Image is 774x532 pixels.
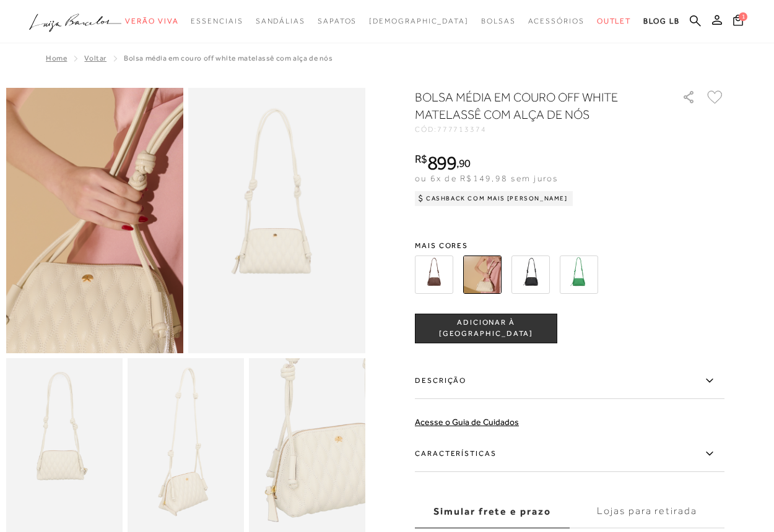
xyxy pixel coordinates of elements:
[597,10,632,33] a: noSubCategoriesText
[256,10,305,33] a: noSubCategoriesText
[191,10,243,33] a: noSubCategoriesText
[729,14,747,30] button: 1
[415,242,724,249] span: Mais cores
[528,10,585,33] a: noSubCategoriesText
[318,10,357,33] a: noSubCategoriesText
[463,255,502,294] img: BOLSA MÉDIA EM COURO OFF WHITE MATELASSÊ COM ALÇA DE NÓS
[125,10,178,33] a: noSubCategoriesText
[643,17,679,25] span: BLOG LB
[643,10,679,33] a: BLOG LB
[437,125,487,134] span: 777713374
[570,495,724,528] label: Lojas para retirada
[84,54,107,62] a: Voltar
[415,126,663,133] div: CÓD:
[511,255,550,294] img: BOLSA MÉDIA EM COURO PRETO MATELASSÊ COM ALÇA DE NÓS
[415,255,453,294] img: BOLSA MÉDIA EM COURO CAFÉ MATELASSÊ COM ALÇA DE NÓS
[415,153,427,165] i: R$
[739,12,747,21] span: 1
[46,54,67,62] a: Home
[191,17,243,25] span: Essenciais
[124,54,333,62] span: BOLSA MÉDIA EM COURO OFF WHITE MATELASSÊ COM ALÇA DE NÓS
[415,436,724,472] label: Características
[456,158,471,169] i: ,
[415,417,519,427] a: Acesse o Guia de Cuidados
[415,363,724,399] label: Descrição
[415,317,557,339] span: ADICIONAR À [GEOGRAPHIC_DATA]
[188,88,365,353] img: image
[597,17,632,25] span: Outlet
[415,495,570,528] label: Simular frete e prazo
[528,17,585,25] span: Acessórios
[427,152,456,174] span: 899
[415,173,558,183] span: ou 6x de R$149,98 sem juros
[481,10,516,33] a: noSubCategoriesText
[415,88,647,123] h1: BOLSA MÉDIA EM COURO OFF WHITE MATELASSÊ COM ALÇA DE NÓS
[256,17,305,25] span: Sandálias
[415,314,557,343] button: ADICIONAR À [GEOGRAPHIC_DATA]
[369,17,469,25] span: [DEMOGRAPHIC_DATA]
[318,17,357,25] span: Sapatos
[560,255,598,294] img: BOLSA MÉDIA EM COURO VERDE TREVO MATELASSÊ COM ALÇA DE NÓS
[459,157,471,169] span: 90
[369,10,469,33] a: noSubCategoriesText
[415,191,573,206] div: Cashback com Mais [PERSON_NAME]
[481,17,516,25] span: Bolsas
[125,17,178,25] span: Verão Viva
